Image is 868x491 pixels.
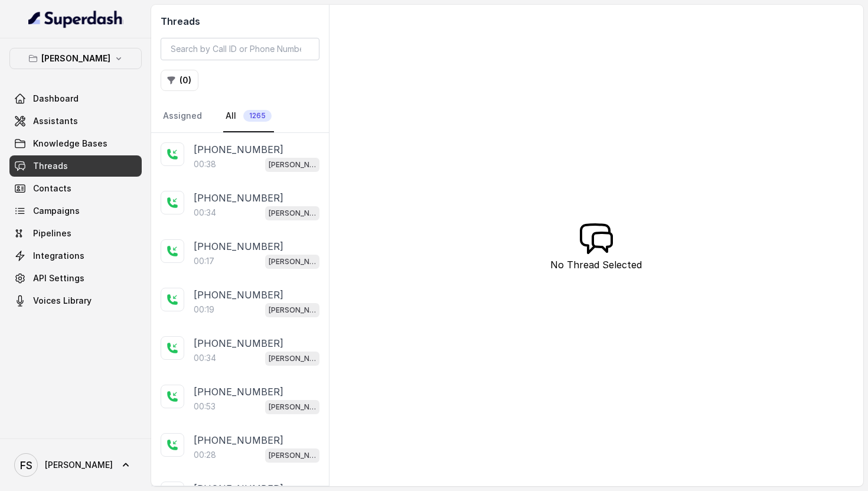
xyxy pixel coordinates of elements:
a: [PERSON_NAME] [9,448,142,482]
text: FS [20,459,32,472]
button: (0) [161,70,198,91]
span: Integrations [33,250,84,262]
p: [PHONE_NUMBER] [194,239,283,253]
h2: Threads [161,14,319,28]
span: Contacts [33,183,71,194]
a: Dashboard [9,88,142,109]
span: API Settings [33,272,84,284]
img: light.svg [28,9,123,28]
p: [PHONE_NUMBER] [194,142,283,157]
a: All1265 [223,100,274,132]
span: [PERSON_NAME] [45,459,113,471]
p: [PERSON_NAME] [269,256,316,268]
p: [PERSON_NAME] [269,353,316,365]
a: Pipelines [9,223,142,244]
a: Threads [9,155,142,177]
span: Voices Library [33,295,92,307]
p: [PHONE_NUMBER] [194,191,283,205]
a: Assigned [161,100,204,132]
p: [PHONE_NUMBER] [194,433,283,447]
p: [PHONE_NUMBER] [194,385,283,399]
p: 00:17 [194,255,214,267]
p: No Thread Selected [550,258,642,272]
p: [PHONE_NUMBER] [194,336,283,350]
button: [PERSON_NAME] [9,48,142,69]
a: Knowledge Bases [9,133,142,154]
a: Integrations [9,245,142,266]
p: [PERSON_NAME] [269,159,316,171]
p: [PHONE_NUMBER] [194,288,283,302]
span: Campaigns [33,205,80,217]
a: Campaigns [9,200,142,222]
a: Voices Library [9,290,142,311]
p: [PERSON_NAME] [269,304,316,316]
p: [PERSON_NAME] [269,450,316,461]
span: Threads [33,160,68,172]
p: 00:34 [194,207,216,219]
span: Pipelines [33,227,71,239]
p: [PERSON_NAME] [269,207,316,219]
nav: Tabs [161,100,319,132]
a: API Settings [9,268,142,289]
span: Knowledge Bases [33,138,107,149]
p: 00:19 [194,304,214,316]
span: 1265 [243,110,272,122]
p: 00:53 [194,401,216,412]
p: [PERSON_NAME] [269,401,316,413]
span: Dashboard [33,93,79,105]
p: 00:38 [194,158,216,170]
input: Search by Call ID or Phone Number [161,38,319,60]
span: Assistants [33,115,78,127]
p: [PERSON_NAME] [41,51,110,66]
a: Assistants [9,110,142,132]
p: 00:28 [194,449,216,461]
p: 00:34 [194,352,216,364]
a: Contacts [9,178,142,199]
